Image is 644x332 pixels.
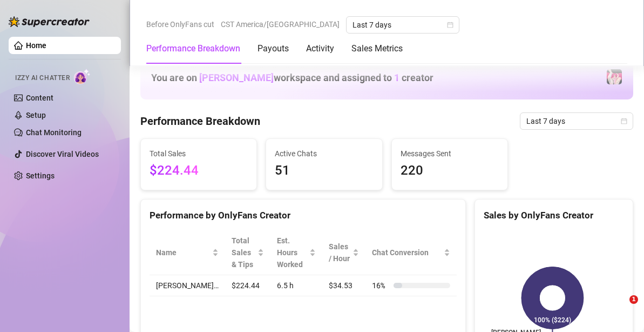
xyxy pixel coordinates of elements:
span: Izzy AI Chatter [15,73,70,83]
th: Total Sales & Tips [225,230,270,275]
img: emopink69 [607,69,622,84]
span: 51 [275,161,373,181]
td: $224.44 [225,275,270,296]
h4: Performance Breakdown [140,114,260,129]
span: Total Sales [150,148,248,160]
span: [PERSON_NAME] [199,72,274,83]
img: logo-BBDzfeDw.svg [9,16,90,27]
a: Chat Monitoring [26,128,82,137]
iframe: Intercom live chat [607,295,633,321]
a: Home [26,41,46,50]
div: Est. Hours Worked [277,235,307,270]
th: Chat Conversion [365,230,457,275]
span: Name [156,247,210,258]
a: Content [26,94,53,102]
span: CST America/[GEOGRAPHIC_DATA] [221,16,340,32]
span: Total Sales & Tips [232,235,255,270]
div: Sales Metrics [351,42,403,55]
span: 16 % [372,280,389,291]
span: Before OnlyFans cut [146,16,214,32]
td: [PERSON_NAME]… [150,275,225,296]
div: Activity [306,42,334,55]
span: Sales / Hour [329,241,351,264]
span: Last 7 days [526,113,627,129]
div: Performance Breakdown [146,42,240,55]
span: calendar [447,22,453,28]
span: 220 [401,161,499,181]
span: 1 [629,295,638,304]
span: $224.44 [150,161,248,181]
span: calendar [621,118,627,124]
div: Payouts [257,42,289,55]
h1: You are on workspace and assigned to creator [151,72,433,84]
span: Messages Sent [401,148,499,160]
td: 6.5 h [270,275,322,296]
a: Settings [26,171,55,180]
th: Sales / Hour [322,230,366,275]
div: Sales by OnlyFans Creator [484,208,624,223]
span: 1 [394,72,399,83]
a: Setup [26,111,46,119]
span: Active Chats [275,148,373,160]
a: Discover Viral Videos [26,150,99,158]
img: AI Chatter [74,69,91,84]
div: Performance by OnlyFans Creator [150,208,457,223]
span: Chat Conversion [372,247,442,258]
td: $34.53 [322,275,366,296]
th: Name [150,230,225,275]
span: Last 7 days [352,17,453,33]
